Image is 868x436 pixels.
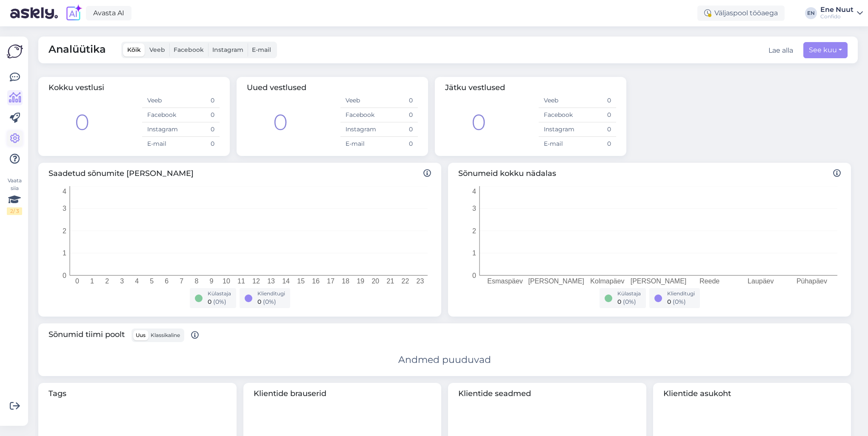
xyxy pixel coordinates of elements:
tspan: 2 [472,227,476,235]
tspan: 2 [105,277,109,285]
span: Klientide asukoht [663,388,841,399]
tspan: [PERSON_NAME] [631,277,687,285]
span: E-mail [252,46,271,54]
td: E-mail [340,137,379,151]
div: Külastaja [208,290,231,297]
td: Instagram [340,122,379,137]
td: 0 [379,93,418,108]
tspan: 9 [209,277,213,285]
a: Avasta AI [86,6,131,20]
button: See kuu [803,42,848,58]
tspan: 19 [357,277,364,285]
td: 0 [379,137,418,151]
tspan: 18 [342,277,349,285]
tspan: 14 [282,277,290,285]
div: Külastaja [617,290,641,297]
td: Instagram [539,122,577,137]
td: Facebook [142,108,181,122]
img: Askly Logo [7,43,23,59]
div: Ene Nuut [820,6,854,13]
a: Ene NuutConfido [820,6,863,20]
td: E-mail [539,137,577,151]
tspan: 15 [297,277,305,285]
td: 0 [181,93,220,108]
td: 0 [379,108,418,122]
span: ( 0 %) [263,298,276,306]
tspan: 3 [120,277,124,285]
tspan: 12 [252,277,260,285]
td: 0 [577,122,616,137]
td: Veeb [539,93,577,108]
tspan: 1 [63,249,66,257]
span: 0 [208,298,211,306]
td: 0 [577,93,616,108]
td: 0 [577,108,616,122]
tspan: 6 [165,277,168,285]
tspan: 5 [150,277,154,285]
span: Tags [49,388,226,399]
span: Saadetud sõnumite [PERSON_NAME] [49,168,431,179]
td: 0 [181,137,220,151]
span: ( 0 %) [213,298,226,306]
div: 0 [471,106,486,139]
tspan: 0 [63,272,66,279]
span: Facebook [174,46,204,54]
div: 2 / 3 [7,207,22,215]
tspan: 0 [75,277,79,285]
span: Kokku vestlusi [49,83,104,92]
tspan: 1 [472,249,476,257]
tspan: 7 [180,277,183,285]
span: Instagram [212,46,243,54]
button: Lae alla [768,45,793,56]
tspan: 1 [90,277,94,285]
span: Kõik [127,46,141,54]
tspan: 0 [472,272,476,279]
tspan: 23 [417,277,424,285]
td: 0 [577,137,616,151]
tspan: 4 [472,188,476,195]
td: Facebook [539,108,577,122]
td: Veeb [142,93,181,108]
div: Väljaspool tööaega [697,6,785,21]
div: Andmed puuduvad [398,353,491,367]
tspan: 4 [63,188,66,195]
tspan: [PERSON_NAME] [528,277,584,285]
tspan: 4 [135,277,139,285]
div: 0 [75,106,89,139]
span: Sõnumeid kokku nädalas [458,168,841,179]
tspan: 20 [371,277,379,285]
span: Sõnumid tiimi poolt [49,328,199,342]
td: 0 [181,122,220,137]
span: 0 [667,298,671,306]
tspan: Laupäev [748,277,774,285]
tspan: 17 [327,277,334,285]
tspan: 22 [402,277,409,285]
td: E-mail [142,137,181,151]
td: Facebook [340,108,379,122]
div: EN [805,7,817,19]
tspan: Esmaspäev [487,277,523,285]
span: ( 0 %) [623,298,636,306]
span: Uus [136,332,146,338]
tspan: 2 [63,227,66,235]
span: Klassikaline [151,332,180,338]
tspan: 21 [386,277,394,285]
div: Vaata siia [7,177,22,215]
tspan: 8 [194,277,198,285]
td: 0 [379,122,418,137]
tspan: Pühapäev [797,277,827,285]
td: Veeb [340,93,379,108]
span: Veeb [149,46,165,54]
div: Klienditugi [257,290,285,297]
tspan: 10 [223,277,230,285]
tspan: 11 [237,277,245,285]
div: Klienditugi [667,290,695,297]
tspan: Reede [700,277,720,285]
td: 0 [181,108,220,122]
span: 0 [617,298,621,306]
span: Klientide brauserid [254,388,431,399]
tspan: 3 [63,205,66,212]
span: Jätku vestlused [445,83,505,92]
span: Uued vestlused [247,83,306,92]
